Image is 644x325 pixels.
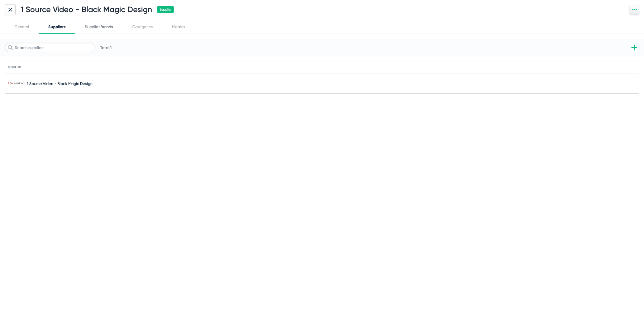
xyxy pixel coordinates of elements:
[8,61,636,73] mat-header-cell: Supplier
[27,81,92,86] div: 1 Source Video - Black Magic Design
[132,24,153,29] div: Categories
[8,80,24,87] img: 1%20Source%20Video%20-%20Black%20Magic%20Design_638025846476142683.png
[110,45,112,50] span: 1
[21,5,152,14] h1: 1 Source Video - Black Magic Design
[14,24,29,29] div: General
[100,45,112,50] span: Total:
[5,43,95,52] input: Search suppliers
[157,6,174,13] span: Supplier
[85,24,113,29] div: Supplier Brands
[48,24,66,29] div: Suppliers
[172,24,185,29] div: Metrics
